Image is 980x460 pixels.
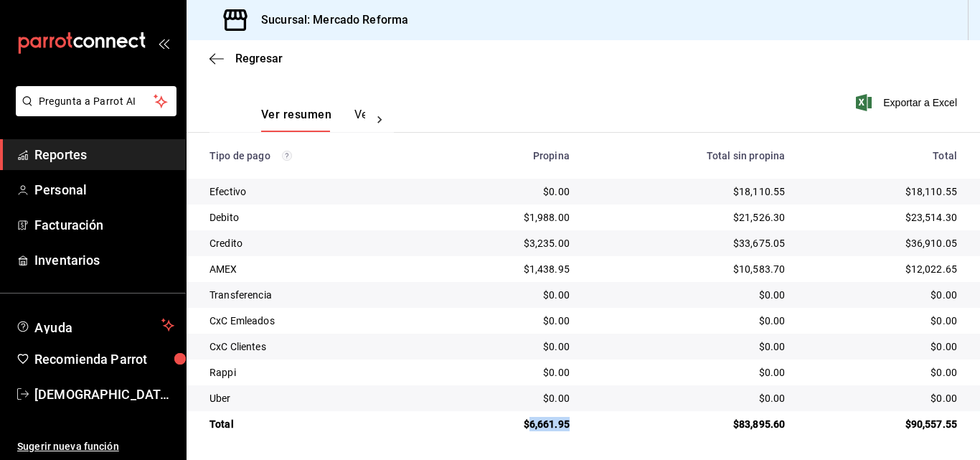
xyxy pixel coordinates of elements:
div: $33,675.05 [593,236,785,250]
div: Credito [209,236,423,250]
div: navigation tabs [261,108,365,132]
div: Total sin propina [593,150,785,161]
div: $0.00 [446,391,569,405]
div: $18,110.55 [808,184,957,199]
span: Personal [34,180,174,200]
span: Recomienda Parrot [34,349,174,369]
div: $90,557.55 [808,417,957,431]
div: AMEX [209,262,423,276]
span: Facturación [34,215,174,235]
span: Ayuda [34,316,156,334]
div: $3,235.00 [446,236,569,250]
button: open_drawer_menu [158,37,169,49]
div: $0.00 [446,288,569,302]
button: Ver pagos [354,108,408,132]
div: Debito [209,210,423,225]
div: $1,438.95 [446,262,569,276]
span: Regresar [235,52,283,65]
div: CxC Clientes [209,339,423,354]
div: $10,583.70 [593,262,785,276]
div: $0.00 [593,365,785,380]
div: $36,910.05 [808,236,957,250]
div: $0.00 [593,339,785,354]
a: Pregunta a Parrot AI [10,104,176,119]
div: $0.00 [446,314,569,328]
div: Transferencia [209,288,423,302]
div: $0.00 [446,339,569,354]
div: $23,514.30 [808,210,957,225]
div: $18,110.55 [593,184,785,199]
div: $0.00 [446,184,569,199]
div: Tipo de pago [209,150,423,161]
span: Inventarios [34,250,174,270]
div: $0.00 [808,365,957,380]
svg: Los pagos realizados con Pay y otras terminales son montos brutos. [282,151,292,161]
button: Regresar [209,52,283,65]
div: $0.00 [808,339,957,354]
div: $0.00 [446,365,569,380]
button: Ver resumen [261,108,331,132]
span: [DEMOGRAPHIC_DATA] De la [PERSON_NAME] [34,385,174,404]
div: $12,022.65 [808,262,957,276]
span: Sugerir nueva función [17,439,174,454]
div: $0.00 [593,314,785,328]
div: $0.00 [808,288,957,302]
span: Reportes [34,145,174,164]
div: Uber [209,391,423,405]
div: $0.00 [593,288,785,302]
div: $83,895.60 [593,417,785,431]
div: Propina [446,150,569,161]
h3: Sucursal: Mercado Reforma [250,11,408,29]
div: Rappi [209,365,423,380]
div: Total [209,417,423,431]
span: Pregunta a Parrot AI [39,94,154,109]
button: Exportar a Excel [859,94,957,111]
button: Pregunta a Parrot AI [16,86,176,116]
div: $6,661.95 [446,417,569,431]
div: $0.00 [593,391,785,405]
div: $0.00 [808,391,957,405]
div: $1,988.00 [446,210,569,225]
div: $0.00 [808,314,957,328]
div: CxC Emleados [209,314,423,328]
div: $21,526.30 [593,210,785,225]
div: Efectivo [209,184,423,199]
div: Total [808,150,957,161]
